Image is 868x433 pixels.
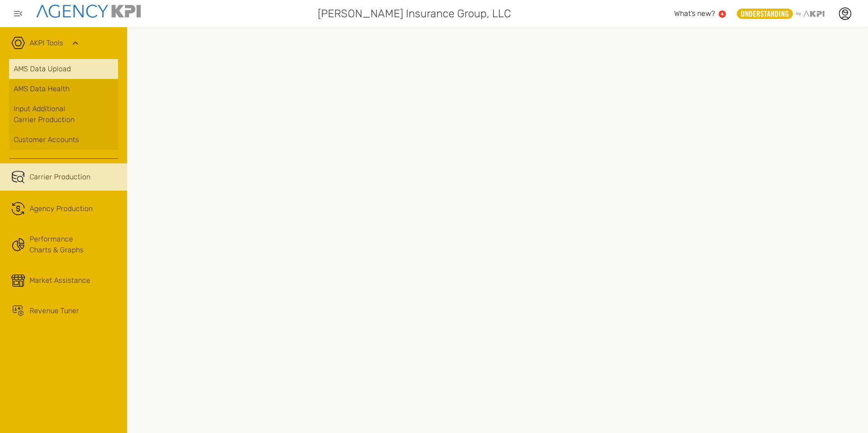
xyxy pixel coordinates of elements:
[9,99,118,130] a: Input AdditionalCarrier Production
[9,59,118,79] a: AMS Data Upload
[36,5,141,18] img: agencykpi-logo-550x69-2d9e3fa8.png
[9,79,118,99] a: AMS Data Health
[30,305,79,316] div: Revenue Tuner
[30,275,90,286] div: Market Assistance
[14,134,113,145] div: Customer Accounts
[14,84,69,94] span: AMS Data Health
[674,9,715,18] span: What’s new?
[719,10,726,18] a: 4
[9,130,118,150] a: Customer Accounts
[318,5,511,22] span: [PERSON_NAME] Insurance Group, LLC
[30,172,90,182] span: Carrier Production
[30,203,93,214] span: Agency Production
[30,38,63,49] a: AKPI Tools
[721,11,724,16] text: 4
